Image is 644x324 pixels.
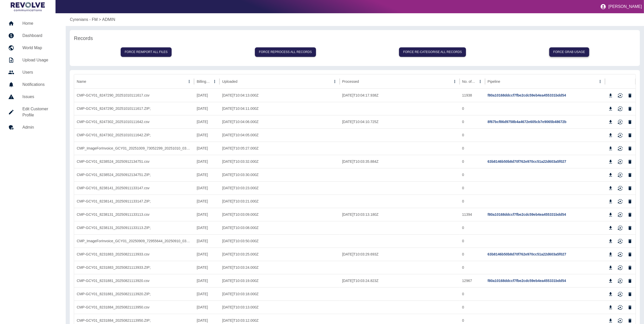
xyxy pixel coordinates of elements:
h5: Home [22,20,58,26]
div: CMP_ImageForInvoice_GCY01_20250909_72955644_20250910_032142.PDF; [74,234,194,248]
button: Reimport [616,131,624,139]
button: Reimport [616,237,624,245]
div: 09/09/2025 [194,195,220,208]
button: Name column menu [186,78,193,85]
div: 2025-10-13T10:04:11.000Z [220,102,339,115]
div: 2025-09-15T10:03:35.884Z [340,155,460,168]
button: Delete [626,158,634,166]
div: 0 [460,287,485,301]
div: 0 [460,195,485,208]
button: Delete [626,211,634,219]
div: 0 [460,181,485,195]
a: f80a10168ddccf7fbe2cdc59eb4ea455331bdd54 [488,212,566,217]
button: Force reprocess all records [255,47,316,57]
button: Delete [626,198,634,205]
button: Download [607,171,614,179]
a: World Map [4,42,62,54]
button: Billing Date column menu [211,78,218,85]
div: 0 [460,155,485,168]
div: 09/10/2025 [194,128,220,142]
h5: Admin [22,124,58,130]
button: Reimport [616,277,624,285]
div: 09/09/2025 [194,181,220,195]
button: Force re-categorise all records [399,47,466,57]
a: 8f67bcf86d9758b4a4672e605cb7e9065b48672b [488,120,567,124]
h5: Edit Customer Profile [22,106,58,118]
a: Issues [4,91,62,103]
button: Delete [626,304,634,311]
button: Reimport [616,92,624,99]
a: Home [4,17,62,30]
p: ADMIN [102,17,115,23]
h5: World Map [22,45,58,51]
div: CMP-GCY01_8238524_20250912134751.csv [74,155,194,168]
button: Reimport [616,304,624,311]
img: Logo [11,2,45,11]
div: Processed [342,79,359,84]
div: 09/10/2025 [194,142,220,155]
div: 2025-09-11T10:03:50.000Z [220,234,339,248]
a: 63b8146b50b8d70f762e970cc51a22d603a5f027 [488,159,566,164]
button: Download [607,105,614,113]
button: Download [607,277,614,285]
div: Uploaded [222,79,237,84]
button: Reimport [616,224,624,232]
div: CMP-GCY01_8231881_20250821113920.ZIP; [74,287,194,301]
a: Upload Usage [4,54,62,66]
div: CMP-GCY01_8238131_20250911133113.csv [74,208,194,221]
h5: Notifications [22,82,58,88]
div: 2025-10-13T10:04:13.000Z [220,89,339,102]
div: CMP-GCY01_8247290_20251010111617.csv [74,89,194,102]
div: CMP-GCY01_8247302_20251010111642.csv [74,115,194,128]
div: 0 [460,102,485,115]
button: Reimport [616,171,624,179]
a: Users [4,66,62,78]
button: Force reimport all files [121,47,172,57]
div: 09/09/2025 [194,155,220,168]
button: Delete [626,251,634,258]
div: CMP-GCY01_8231881_20250821113920.csv [74,274,194,287]
a: f80a10168ddccf7fbe2cdc59eb4ea455331bdd54 [488,279,566,283]
div: 09/10/2025 [194,89,220,102]
h6: Records [74,34,636,42]
div: 0 [460,115,485,128]
h5: Upload Usage [22,57,58,63]
p: Cyrenians - FM [70,17,98,23]
div: 09/10/2025 [194,115,220,128]
button: Uploaded column menu [331,78,338,85]
button: Download [607,290,614,298]
div: 0 [460,261,485,274]
div: 2025-08-22T10:03:25.000Z [220,248,339,261]
div: Billing Date [197,79,211,84]
div: CMP-GCY01_8231883_20250821113933.csv [74,248,194,261]
div: 09/08/2025 [194,248,220,261]
div: 2025-10-13T10:04:05.000Z [220,128,339,142]
div: CMP-GCY01_8238131_20250911133113.ZIP; [74,221,194,234]
div: 09/09/2025 [194,168,220,181]
div: 2025-08-22T10:03:13.000Z [220,301,339,314]
button: Delete [626,224,634,232]
button: Delete [626,277,634,285]
div: CMP-GCY01_8238141_20250911133147.ZIP; [74,195,194,208]
button: Reimport [616,145,624,152]
div: CMP_ImageForInvoice_GCY01_20251009_73052299_20251010_031637.PDF; [74,142,194,155]
div: CMP-GCY01_8231884_20250821113950.csv [74,301,194,314]
button: Delete [626,184,634,192]
button: Delete [626,237,634,245]
button: Reimport [616,251,624,258]
div: CMP-GCY01_8247290_20251010111617.ZIP; [74,102,194,115]
button: Reimport [616,184,624,192]
div: 0 [460,221,485,234]
h5: Issues [22,94,58,100]
a: f80a10168ddccf7fbe2cdc59eb4ea455331bdd54 [488,93,566,97]
button: Delete [626,145,634,152]
div: 2025-09-15T10:03:32.000Z [220,155,339,168]
h5: Users [22,69,58,75]
div: 09/10/2025 [194,102,220,115]
button: Download [607,131,614,139]
div: 09/09/2025 [194,221,220,234]
button: Force grab usage [549,47,589,57]
button: Processed column menu [451,78,458,85]
button: Reimport [616,264,624,272]
button: Delete [626,290,634,298]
